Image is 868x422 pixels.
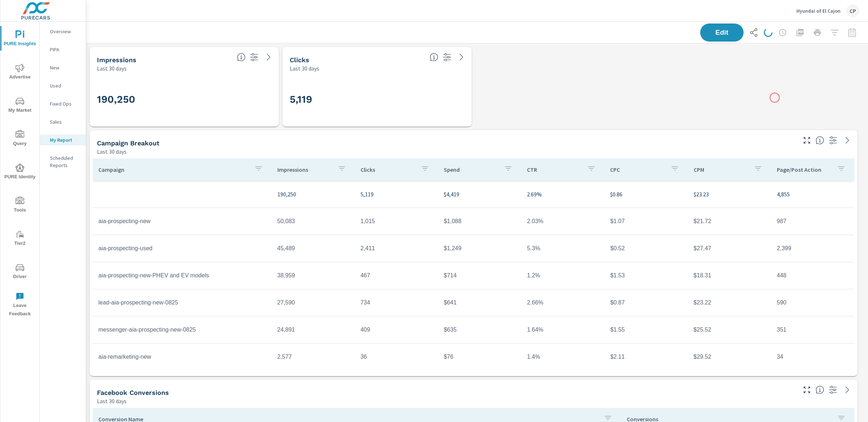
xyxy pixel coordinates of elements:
span: The number of times an ad was shown on your behalf. [237,53,246,61]
td: 1.4% [521,348,604,366]
div: PIPA [40,44,86,55]
td: 351 [771,321,854,339]
span: The number of times an ad was clicked by a consumer. [430,53,438,61]
a: See more details in report [456,51,467,63]
span: Leave Feedback [3,292,37,318]
td: 448 [771,267,854,285]
div: Scheduled Reports [40,153,86,171]
p: Last 30 days [97,64,127,73]
td: $21.72 [688,212,771,230]
p: Overview [50,28,80,35]
td: lead-aia-prospecting-new-0825 [93,294,272,312]
span: Conversions reported by Facebook. [816,385,824,394]
p: 4,855 [777,190,848,199]
a: See more details in report [263,51,275,63]
button: Share Report [746,25,761,40]
td: 1.2% [521,267,604,285]
p: Impressions [277,166,332,173]
td: 409 [355,321,438,339]
td: $635 [438,321,521,339]
span: This is a summary of Social performance results by campaign. Each column can be sorted. [816,136,824,145]
td: 1,015 [355,212,438,230]
p: My Report [50,136,80,144]
div: Used [40,80,86,91]
span: Tools [3,197,37,214]
td: 2,577 [272,348,355,366]
td: aia-prospecting-used [93,239,272,257]
td: 34 [771,348,854,366]
td: 45,489 [272,239,355,257]
a: See more details in report [842,384,853,396]
td: 2,411 [355,239,438,257]
td: 2.03% [521,212,604,230]
p: Spend [444,166,498,173]
p: Page/Post Action [777,166,831,173]
td: aia-remarketing-new [93,348,272,366]
span: Tier2 [3,230,37,248]
p: Sales [50,118,80,125]
h3: 5,119 [290,93,464,106]
td: $76 [438,348,521,366]
p: $4,419 [444,190,515,199]
td: $1.07 [604,212,688,230]
td: $27.47 [688,239,771,257]
td: 24,891 [272,321,355,339]
td: 987 [771,212,854,230]
p: Campaign [98,166,248,173]
p: PIPA [50,46,80,53]
td: 50,083 [272,212,355,230]
td: $0.87 [604,294,688,312]
td: 5.3% [521,239,604,257]
p: Scheduled Reports [50,154,80,169]
p: Last 30 days [97,147,127,156]
div: New [40,62,86,73]
td: $25.52 [688,321,771,339]
td: $2.11 [604,348,688,366]
span: PURE Insights [3,30,37,48]
td: 27,590 [272,294,355,312]
td: $18.31 [688,267,771,285]
div: Fixed Ops [40,98,86,109]
button: Make Fullscreen [801,384,813,396]
h3: 190,250 [97,93,272,106]
span: Advertise [3,64,37,81]
div: Sales [40,116,86,127]
p: Clicks [361,166,415,173]
h5: Campaign Breakout [97,139,159,147]
h5: Clicks [290,56,309,64]
p: CPC [610,166,664,173]
td: $1.55 [604,321,688,339]
div: CP [846,4,859,17]
span: Edit [707,29,736,36]
button: Edit [700,24,744,42]
td: messenger-aia-prospecting-new-0825 [93,321,272,339]
h5: Facebook Conversions [97,389,169,396]
td: 38,959 [272,267,355,285]
div: nav menu [0,22,39,321]
p: $0.86 [610,190,682,199]
td: $1,088 [438,212,521,230]
p: Hyundai of El Cajon [796,8,841,14]
td: 1.64% [521,321,604,339]
td: $29.52 [688,348,771,366]
td: $714 [438,267,521,285]
p: Used [50,82,80,89]
span: PURE Identity [3,163,37,181]
td: $23.22 [688,294,771,312]
p: 2.69% [527,190,599,199]
p: CTR [527,166,581,173]
span: Driver [3,263,37,281]
td: $1,249 [438,239,521,257]
td: 2,399 [771,239,854,257]
td: $1.53 [604,267,688,285]
td: $0.52 [604,239,688,257]
p: 190,250 [277,190,349,199]
div: Overview [40,26,86,37]
p: New [50,64,80,71]
p: 5,119 [361,190,432,199]
div: My Report [40,135,86,145]
td: 467 [355,267,438,285]
td: $641 [438,294,521,312]
span: Query [3,130,37,148]
p: Fixed Ops [50,100,80,107]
